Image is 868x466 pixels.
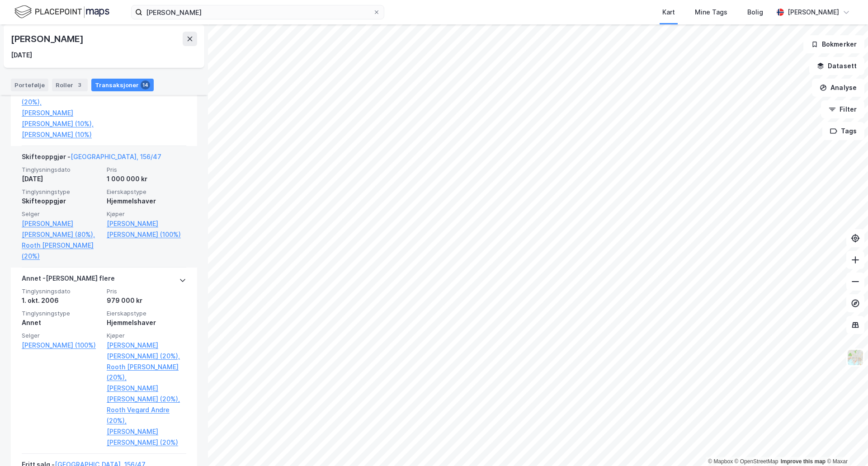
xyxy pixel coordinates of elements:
[22,129,101,140] a: [PERSON_NAME] (10%)
[809,57,864,75] button: Datasett
[788,7,839,18] div: [PERSON_NAME]
[107,295,186,306] div: 979 000 kr
[11,32,85,46] div: [PERSON_NAME]
[22,166,101,174] span: Tinglysningsdato
[823,423,868,466] iframe: Chat Widget
[52,79,88,91] div: Roller
[22,332,101,339] span: Selger
[11,50,32,61] div: [DATE]
[107,317,186,328] div: Hjemmelshaver
[14,4,109,20] img: logo.f888ab2527a4732fd821a326f86c7f29.svg
[22,317,101,328] div: Annet
[141,80,150,89] div: 14
[107,188,186,196] span: Eierskapstype
[107,218,186,240] a: [PERSON_NAME] [PERSON_NAME] (100%)
[22,108,101,129] a: [PERSON_NAME] [PERSON_NAME] (10%),
[821,100,864,118] button: Filter
[22,295,101,306] div: 1. okt. 2006
[107,174,186,184] div: 1 000 000 kr
[107,310,186,317] span: Eierskapstype
[11,79,48,91] div: Portefølje
[781,458,826,465] a: Improve this map
[107,426,186,448] a: [PERSON_NAME] [PERSON_NAME] (20%)
[107,332,186,339] span: Kjøper
[142,5,373,19] input: Søk på adresse, matrikkel, gårdeiere, leietakere eller personer
[22,287,101,295] span: Tinglysningsdato
[708,458,733,465] a: Mapbox
[91,79,154,91] div: Transaksjoner
[695,7,727,18] div: Mine Tags
[71,153,161,160] a: [GEOGRAPHIC_DATA], 156/47
[22,188,101,196] span: Tinglysningstype
[107,166,186,174] span: Pris
[75,80,84,89] div: 3
[107,383,186,405] a: [PERSON_NAME] [PERSON_NAME] (20%),
[107,340,186,362] a: [PERSON_NAME] [PERSON_NAME] (20%),
[747,7,763,18] div: Bolig
[107,210,186,218] span: Kjøper
[803,35,864,53] button: Bokmerker
[107,287,186,295] span: Pris
[22,174,101,184] div: [DATE]
[107,405,186,426] a: Rooth Vegard Andre (20%),
[662,7,675,18] div: Kart
[22,196,101,207] div: Skifteoppgjør
[22,273,115,287] div: Annet - [PERSON_NAME] flere
[107,362,186,383] a: Rooth [PERSON_NAME] (20%),
[22,240,101,262] a: Rooth [PERSON_NAME] (20%)
[822,122,864,140] button: Tags
[22,86,101,108] a: Rooth Vegard Andre (20%),
[22,151,161,166] div: Skifteoppgjør -
[22,310,101,317] span: Tinglysningstype
[735,458,778,465] a: OpenStreetMap
[22,340,101,351] a: [PERSON_NAME] (100%)
[107,196,186,207] div: Hjemmelshaver
[22,210,101,218] span: Selger
[847,349,864,366] img: Z
[22,218,101,240] a: [PERSON_NAME] [PERSON_NAME] (80%),
[812,79,864,97] button: Analyse
[823,423,868,466] div: Kontrollprogram for chat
